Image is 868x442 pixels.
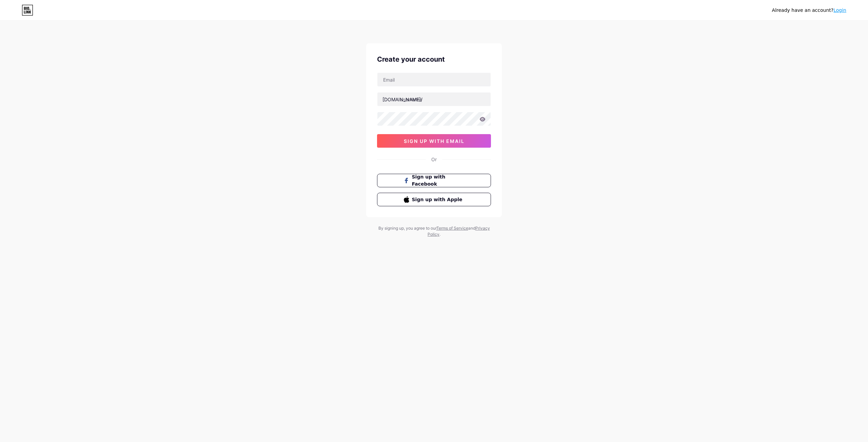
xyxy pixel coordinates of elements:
[431,156,437,163] div: Or
[833,7,846,13] a: Login
[436,226,468,231] a: Terms of Service
[404,138,465,144] span: sign up with email
[377,54,491,64] div: Create your account
[377,92,491,106] input: username
[377,174,491,187] button: Sign up with Facebook
[377,73,491,86] input: Email
[377,193,491,206] button: Sign up with Apple
[376,225,492,237] div: By signing up, you agree to our and .
[772,7,846,14] div: Already have an account?
[382,96,422,103] div: [DOMAIN_NAME]/
[412,173,465,188] span: Sign up with Facebook
[412,196,465,203] span: Sign up with Apple
[377,134,491,148] button: sign up with email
